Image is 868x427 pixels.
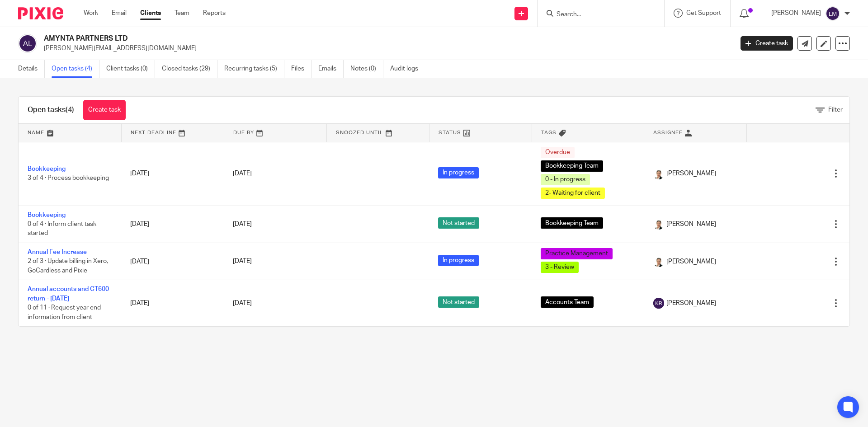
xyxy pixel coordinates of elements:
[121,280,224,326] td: [DATE]
[112,9,127,18] a: Email
[318,60,344,78] a: Emails
[18,60,45,78] a: Details
[826,6,840,21] img: svg%3E
[28,286,109,301] a: Annual accounts and CT600 return - [DATE]
[666,299,716,308] span: [PERSON_NAME]
[438,167,479,178] span: In progress
[541,147,575,158] span: Overdue
[140,9,161,18] a: Clients
[233,300,252,306] span: [DATE]
[686,10,721,16] span: Get Support
[28,175,109,182] span: 3 of 4 · Process bookkeeping
[121,206,224,243] td: [DATE]
[175,9,189,18] a: Team
[666,169,716,178] span: [PERSON_NAME]
[66,106,74,113] span: (4)
[390,60,425,78] a: Audit logs
[224,60,284,78] a: Recurring tasks (5)
[28,258,108,274] span: 2 of 3 · Update billing in Xero, GoCardless and Pixie
[106,60,155,78] a: Client tasks (0)
[83,100,126,120] a: Create task
[233,170,252,177] span: [DATE]
[52,60,99,78] a: Open tasks (4)
[438,255,479,266] span: In progress
[28,249,87,255] a: Annual Fee Increase
[653,256,664,267] img: Untitled%20(5%20%C3%97%205%20cm)%20(2).png
[233,221,252,227] span: [DATE]
[28,305,101,320] span: 0 of 11 · Request year end information from client
[741,36,793,51] a: Create task
[556,11,637,19] input: Search
[336,130,383,135] span: Snoozed Until
[541,262,579,273] span: 3 - Review
[439,130,461,135] span: Status
[44,44,727,53] p: [PERSON_NAME][EMAIL_ADDRESS][DOMAIN_NAME]
[828,107,843,113] span: Filter
[28,221,96,237] span: 0 of 4 · Inform client task started
[541,174,590,185] span: 0 - In progress
[28,166,66,172] a: Bookkeeping
[121,142,224,206] td: [DATE]
[28,212,66,218] a: Bookkeeping
[541,217,603,229] span: Bookkeeping Team
[233,258,252,265] span: [DATE]
[18,7,63,19] img: Pixie
[203,9,226,18] a: Reports
[350,60,383,78] a: Notes (0)
[666,257,716,266] span: [PERSON_NAME]
[18,34,37,53] img: svg%3E
[666,220,716,229] span: [PERSON_NAME]
[44,34,590,43] h2: AMYNTA PARTNERS LTD
[541,296,594,308] span: Accounts Team
[653,298,664,309] img: svg%3E
[28,105,74,115] h1: Open tasks
[121,243,224,280] td: [DATE]
[438,296,479,308] span: Not started
[438,217,479,229] span: Not started
[291,60,311,78] a: Files
[653,219,664,230] img: Untitled%20(5%20%C3%97%205%20cm)%20(2).png
[541,130,557,135] span: Tags
[653,169,664,179] img: Untitled%20(5%20%C3%97%205%20cm)%20(2).png
[771,9,821,18] p: [PERSON_NAME]
[541,248,613,259] span: Practice Management
[84,9,98,18] a: Work
[541,160,603,172] span: Bookkeeping Team
[541,188,605,199] span: 2- Waiting for client
[162,60,217,78] a: Closed tasks (29)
